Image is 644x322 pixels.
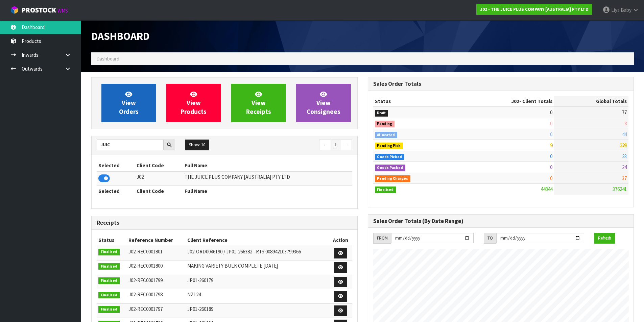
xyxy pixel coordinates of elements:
span: View Orders [119,90,139,116]
a: ViewReceipts [231,84,286,122]
th: Status [373,96,458,107]
span: Finalised [98,306,120,313]
h3: Sales Order Totals [373,81,629,87]
span: Dashboard [91,29,149,43]
th: Selected [97,160,135,171]
th: Action [329,235,352,246]
span: J02-REC0001797 [128,306,163,312]
span: Liya [611,7,620,13]
th: Full Name [183,160,352,171]
th: Client Code [135,186,183,197]
th: Client Reference [186,235,329,246]
span: Goods Picked [375,154,405,160]
div: FROM [373,233,391,244]
td: THE JUICE PLUS COMPANY [AUSTRALIA] PTY LTD [183,171,352,186]
span: Pending Charges [375,175,411,182]
span: J02-REC0001799 [128,277,163,283]
span: 376241 [613,186,627,192]
span: 9 [550,142,552,148]
button: Refresh [594,233,615,244]
span: Allocated [375,132,398,139]
span: 77 [622,109,627,116]
a: J02 - THE JUICE PLUS COMPANY [AUSTRALIA] PTY LTD [476,4,592,15]
span: 44844 [541,186,552,192]
span: 0 [550,175,552,181]
span: J02-REC0001800 [128,263,163,269]
button: Show: 10 [185,140,209,150]
nav: Page navigation [230,140,352,151]
span: Finalised [98,263,120,270]
span: Finalised [375,187,396,193]
span: 0 [550,164,552,170]
th: Selected [97,186,135,197]
span: Finalised [98,277,120,284]
span: 24 [622,164,627,170]
td: J02 [135,171,183,186]
span: J02-ORD0046190 / JP01-266382 - RTS 008942103799366 [187,248,301,255]
span: Dashboard [96,55,119,62]
span: ProStock [22,6,56,15]
th: Global Totals [554,96,628,107]
span: JP01-260189 [187,306,213,312]
a: ← [319,140,331,150]
th: Full Name [183,186,352,197]
th: Status [97,235,127,246]
span: 37 [622,175,627,181]
span: 0 [550,131,552,138]
span: Pending Pick [375,143,403,149]
span: 44 [622,131,627,138]
a: ViewOrders [101,84,156,122]
span: J02-REC0001801 [128,248,163,255]
span: MAKING VARIETY BULK COMPLETE [DATE] [187,263,278,269]
th: - Client Totals [458,96,554,107]
h3: Sales Order Totals (By Date Range) [373,218,629,224]
strong: J02 - THE JUICE PLUS COMPANY [AUSTRALIA] PTY LTD [480,6,589,12]
span: J02-REC0001798 [128,291,163,298]
span: 8 [624,120,627,127]
th: Client Code [135,160,183,171]
span: View Products [181,90,207,116]
span: 23 [622,153,627,159]
span: View Receipts [246,90,271,116]
span: Finalised [98,249,120,255]
a: ViewProducts [166,84,221,122]
span: Baby [621,7,631,13]
input: Search clients [97,140,164,150]
span: 228 [620,142,627,148]
a: 1 [331,140,340,150]
div: TO [484,233,496,244]
span: Pending [375,121,395,127]
span: Finalised [98,292,120,299]
small: WMS [57,7,68,14]
th: Reference Number [127,235,186,246]
a: ViewConsignees [296,84,351,122]
span: JP01-260179 [187,277,213,283]
span: Goods Packed [375,165,406,171]
h3: Receipts [97,220,352,226]
img: cube-alt.png [10,6,19,14]
span: J02 [511,98,519,104]
span: 0 [550,120,552,127]
span: 0 [550,153,552,159]
span: Draft [375,110,388,117]
span: View Consignees [307,90,340,116]
span: 0 [550,109,552,116]
a: → [340,140,352,150]
span: NZ124 [187,291,201,298]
